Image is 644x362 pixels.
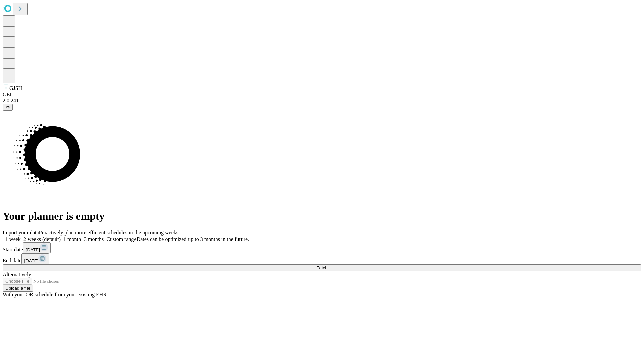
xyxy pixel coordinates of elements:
button: [DATE] [23,242,51,253]
div: 2.0.241 [3,98,641,104]
div: End date [3,253,641,264]
span: 3 months [84,236,104,242]
span: Fetch [316,265,327,270]
span: Custom range [106,236,136,242]
button: Upload a file [3,285,33,292]
div: GEI [3,92,641,98]
span: @ [5,105,10,110]
span: Proactively plan more efficient schedules in the upcoming weeks. [39,230,180,235]
span: With your OR schedule from your existing EHR [3,292,107,297]
span: Alternatively [3,271,31,277]
span: [DATE] [26,247,40,252]
span: 1 month [63,236,81,242]
h1: Your planner is empty [3,210,641,222]
span: Import your data [3,230,39,235]
span: GJSH [9,85,22,91]
button: Fetch [3,264,641,271]
button: [DATE] [21,253,49,264]
button: @ [3,104,13,111]
span: 2 weeks (default) [23,236,61,242]
span: [DATE] [24,258,38,263]
span: 1 week [5,236,21,242]
div: Start date [3,242,641,253]
span: Dates can be optimized up to 3 months in the future. [137,236,249,242]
